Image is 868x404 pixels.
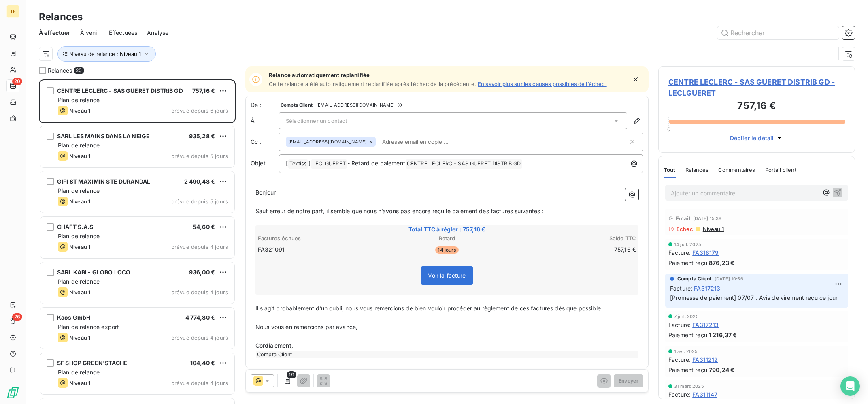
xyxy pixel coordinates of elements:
span: ] [308,160,311,167]
span: prévue depuis 4 jours [171,380,228,386]
span: 14 jours [435,246,458,254]
span: 1 216,37 € [709,331,737,339]
span: - [EMAIL_ADDRESS][DOMAIN_NAME] [314,103,395,107]
span: 1/1 [287,371,296,378]
span: Niveau 1 [69,107,90,114]
span: 104,40 € [190,359,215,366]
span: FA311147 [692,390,717,399]
span: prévue depuis 4 jours [171,334,228,341]
span: Bonjour [255,189,276,196]
span: [EMAIL_ADDRESS][DOMAIN_NAME] [288,139,367,144]
input: Adresse email en copie ... [379,136,472,148]
span: CENTRE LECLERC - SAS GUERET DISTRIB GD - LECLGUERET [668,77,845,98]
span: Niveau 1 [69,153,90,159]
span: Cordialement, [255,342,293,349]
span: FA317213 [692,321,719,329]
span: Plan de relance [58,278,100,285]
span: [DATE] 15:38 [693,216,722,221]
span: Il s’agit probablement d’un oubli, nous vous remercions de bien vouloir procéder au règlement de ... [255,305,602,312]
span: Analyse [147,29,168,37]
span: Compta Client [677,275,711,282]
span: Plan de relance [58,187,100,194]
span: Nous vous en remercions par avance, [255,323,357,330]
h3: 757,16 € [668,98,845,115]
span: Facture : [668,321,691,329]
th: Solde TTC [511,234,636,243]
span: prévue depuis 5 jours [171,198,228,205]
span: 4 774,80 € [185,314,215,321]
span: Facture : [668,355,691,364]
span: Facture : [670,284,692,293]
h3: Relances [39,10,83,24]
label: À : [251,117,279,125]
th: Factures échues [257,234,383,243]
span: 936,00 € [189,269,215,276]
span: 14 juil. 2025 [674,242,701,247]
span: Relance automatiquement replanifiée [269,72,607,78]
span: Compta Client [281,103,313,107]
span: Plan de relance [58,233,100,239]
span: Niveau 1 [69,380,90,386]
span: Paiement reçu [668,331,707,339]
span: Paiement reçu [668,259,707,267]
span: 790,24 € [709,366,734,374]
button: Niveau de relance : Niveau 1 [57,46,156,62]
span: Portail client [765,167,796,173]
span: LECLGUERET [311,159,347,169]
label: Cc : [251,138,279,146]
div: grid [39,79,236,404]
span: FA318179 [692,248,719,257]
span: Plan de relance [58,142,100,149]
span: GIFI ST MAXIMIN STE DURANDAL [57,178,150,185]
span: - Retard de paiement [347,160,405,167]
span: Plan de relance [58,369,100,376]
span: Facture : [668,248,691,257]
button: Envoyer [614,374,643,387]
span: prévue depuis 5 jours [171,153,228,159]
span: Email [676,215,691,222]
span: Plan de relance export [58,323,119,330]
span: Niveau 1 [69,289,90,295]
div: TE [6,5,19,18]
span: prévue depuis 4 jours [171,289,228,295]
span: Textiss [288,159,308,169]
span: CHAFT S.A.S [57,223,94,230]
span: Niveau 1 [702,226,724,232]
span: SARL LES MAINS DANS LA NEIGE [57,133,150,139]
span: Objet : [251,160,269,167]
span: Niveau 1 [69,334,90,341]
span: Effectuées [109,29,138,37]
span: Commentaires [718,167,755,173]
span: prévue depuis 4 jours [171,244,228,250]
span: prévue depuis 6 jours [171,107,228,114]
input: Rechercher [717,26,839,39]
th: Retard [384,234,510,243]
span: [Promesse de paiement] 07/07 : Avis de virement reçu ce jour [670,294,838,301]
span: Total TTC à régler : 757,16 € [257,225,637,233]
span: Niveau 1 [69,198,90,205]
span: Tout [664,167,676,173]
span: FA321091 [258,246,285,254]
span: Sélectionner un contact [286,118,347,124]
span: 20 [12,78,22,85]
span: Niveau 1 [69,244,90,250]
span: Echec [677,226,693,232]
span: [DATE] 10:56 [715,276,743,281]
span: [ [286,160,288,167]
span: Plan de relance [58,96,100,103]
td: 757,16 € [511,245,636,254]
span: 31 mars 2025 [674,384,704,389]
span: 757,16 € [192,87,215,94]
span: 1 avr. 2025 [674,349,698,354]
span: 0 [667,126,670,133]
span: Relances [48,66,72,75]
span: Kaos GmbH [57,314,90,321]
a: En savoir plus sur les causes possibles de l’échec. [478,81,607,87]
span: Paiement reçu [668,366,707,374]
span: Sauf erreur de notre part, il semble que nous n’avons pas encore reçu le paiement des factures su... [255,207,544,214]
span: FA317213 [694,284,720,293]
div: Open Intercom Messenger [840,376,860,396]
span: Voir la facture [428,272,466,279]
span: Niveau de relance : Niveau 1 [69,51,141,57]
span: À effectuer [39,29,70,37]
